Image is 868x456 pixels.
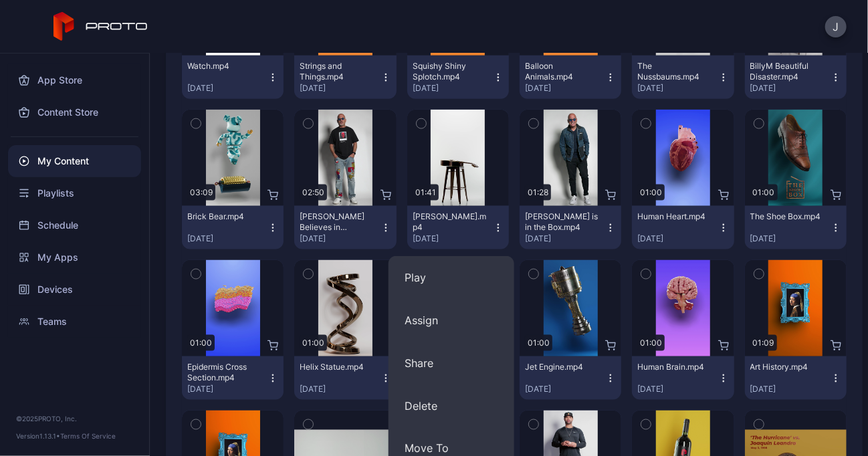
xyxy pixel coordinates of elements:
div: Strings and Things.mp4 [300,61,373,82]
div: Watch.mp4 [187,61,261,72]
button: Brick Bear.mp4[DATE] [182,206,284,249]
div: Howie Mandel is in the Box.mp4 [525,211,599,233]
div: Art History.mp4 [750,362,824,372]
a: Playlists [8,177,141,209]
a: App Store [8,64,141,96]
a: Terms Of Service [60,432,116,440]
button: [PERSON_NAME].mp4[DATE] [407,206,509,249]
div: [DATE] [525,233,605,244]
div: Squishy Shiny Splotch.mp4 [413,61,486,82]
button: Assign [389,299,514,342]
div: BillyM Silhouette.mp4 [413,211,486,233]
button: Human Heart.mp4[DATE] [632,206,734,249]
button: Jet Engine.mp4[DATE] [520,356,621,400]
button: The Nussbaums.mp4[DATE] [632,55,734,99]
button: The Shoe Box.mp4[DATE] [745,206,847,249]
div: Jet Engine.mp4 [525,362,599,372]
button: Strings and Things.mp4[DATE] [294,55,396,99]
div: Human Brain.mp4 [637,362,711,372]
div: [DATE] [637,233,718,244]
button: BillyM Beautiful Disaster.mp4[DATE] [745,55,847,99]
button: Helix Statue.mp4[DATE] [294,356,396,400]
div: [DATE] [413,83,493,94]
div: [DATE] [525,384,605,394]
div: The Shoe Box.mp4 [750,211,824,222]
button: Share [389,342,514,384]
a: Content Store [8,96,141,128]
div: © 2025 PROTO, Inc. [16,413,133,424]
div: [DATE] [300,384,380,394]
div: [DATE] [750,83,831,94]
div: Brick Bear.mp4 [187,211,261,222]
div: [DATE] [413,233,493,244]
div: Human Heart.mp4 [637,211,711,222]
div: [DATE] [187,83,267,94]
div: Howie Mandel Believes in Proto.mp4 [300,211,373,233]
div: BillyM Beautiful Disaster.mp4 [750,61,824,82]
div: [DATE] [187,233,267,244]
button: J [825,16,847,37]
div: The Nussbaums.mp4 [637,61,711,82]
a: My Apps [8,241,141,273]
button: Epidermis Cross Section.mp4[DATE] [182,356,284,400]
div: Epidermis Cross Section.mp4 [187,362,261,383]
div: [DATE] [637,384,718,394]
button: [PERSON_NAME] is in the Box.mp4[DATE] [520,206,621,249]
div: Helix Statue.mp4 [300,362,373,372]
a: Schedule [8,209,141,241]
a: Devices [8,273,141,306]
button: [PERSON_NAME] Believes in Proto.mp4[DATE] [294,206,396,249]
div: [DATE] [525,83,605,94]
div: [DATE] [637,83,718,94]
div: [DATE] [300,233,380,244]
a: My Content [8,145,141,177]
button: Human Brain.mp4[DATE] [632,356,734,400]
div: [DATE] [750,233,831,244]
button: Squishy Shiny Splotch.mp4[DATE] [407,55,509,99]
button: Play [389,256,514,299]
div: [DATE] [300,83,380,94]
button: Art History.mp4[DATE] [745,356,847,400]
button: Watch.mp4[DATE] [182,55,284,99]
div: Balloon Animals.mp4 [525,61,599,82]
button: Balloon Animals.mp4[DATE] [520,55,621,99]
span: Version 1.13.1 • [16,432,60,440]
a: Teams [8,306,141,338]
div: [DATE] [187,384,267,394]
div: [DATE] [750,384,831,394]
button: Delete [389,384,514,427]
